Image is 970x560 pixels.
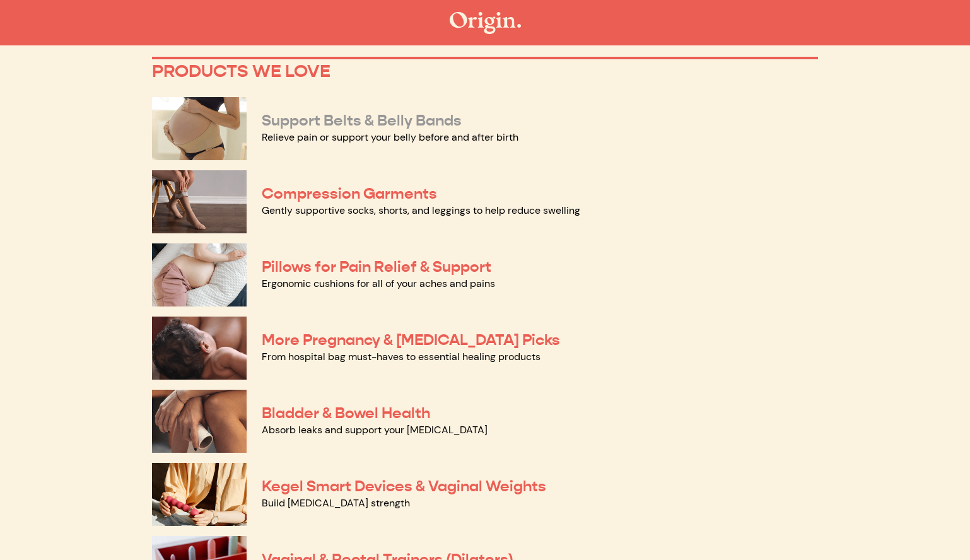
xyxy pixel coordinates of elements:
a: Bladder & Bowel Health [262,404,430,423]
img: Pillows for Pain Relief & Support [152,243,247,306]
img: Kegel Smart Devices & Vaginal Weights [152,463,247,526]
a: Pillows for Pain Relief & Support [262,257,491,276]
p: PRODUCTS WE LOVE [152,61,818,82]
img: The Origin Shop [450,12,521,34]
a: Support Belts & Belly Bands [262,111,462,130]
a: Ergonomic cushions for all of your aches and pains [262,277,495,290]
a: Kegel Smart Devices & Vaginal Weights [262,477,546,496]
img: Support Belts & Belly Bands [152,97,247,160]
a: Gently supportive socks, shorts, and leggings to help reduce swelling [262,204,580,217]
img: Bladder & Bowel Health [152,390,247,453]
a: Absorb leaks and support your [MEDICAL_DATA] [262,423,488,436]
a: More Pregnancy & [MEDICAL_DATA] Picks [262,330,560,349]
img: Compression Garments [152,170,247,233]
a: Build [MEDICAL_DATA] strength [262,496,410,510]
a: Relieve pain or support your belly before and after birth [262,131,518,144]
a: Compression Garments [262,184,437,203]
img: More Pregnancy & Postpartum Picks [152,317,247,380]
a: From hospital bag must-haves to essential healing products [262,350,541,363]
